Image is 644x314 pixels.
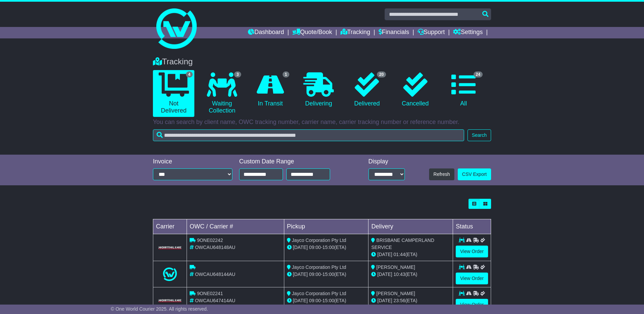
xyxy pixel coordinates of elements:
span: [DATE] [293,245,308,250]
span: 1 [283,71,290,77]
span: 09:00 [309,298,321,303]
img: One_World_Courier.png [163,268,176,281]
a: Cancelled [394,70,436,110]
span: BRISBANE CAMPERLAND SERVICE [371,238,434,250]
a: Delivering [298,70,339,110]
a: Dashboard [248,27,284,38]
span: 20 [377,71,386,77]
div: (ETA) [371,297,450,304]
span: [PERSON_NAME] [376,264,415,270]
div: Custom Date Range [239,158,347,165]
div: - (ETA) [287,271,366,278]
span: Jayco Corporation Pty Ltd [292,238,346,243]
div: Invoice [153,158,232,165]
span: 15:00 [322,298,334,303]
span: 4 [186,71,193,77]
td: Pickup [284,219,368,234]
button: Refresh [429,168,454,180]
div: - (ETA) [287,244,366,251]
span: 3 [234,71,241,77]
span: [DATE] [377,298,392,303]
a: 1 In Transit [250,70,291,110]
a: Settings [453,27,483,38]
span: 9ONE02242 [197,238,223,243]
a: View Order [456,246,488,257]
p: You can search by client name, OWC tracking number, carrier name, carrier tracking number or refe... [153,119,491,126]
a: CSV Export [458,168,491,180]
span: 24 [474,71,483,77]
span: Jayco Corporation Pty Ltd [292,291,346,296]
div: Tracking [150,57,494,67]
span: 15:00 [322,272,334,277]
span: OWCAU647414AU [195,298,235,303]
span: [DATE] [293,298,308,303]
span: [DATE] [377,272,392,277]
span: 09:00 [309,245,321,250]
span: OWCAU648148AU [195,245,235,250]
span: OWCAU648144AU [195,272,235,277]
div: - (ETA) [287,297,366,304]
a: Quote/Book [292,27,332,38]
a: View Order [456,299,488,311]
span: 09:00 [309,272,321,277]
span: 23:56 [393,298,405,303]
span: 9ONE02241 [197,291,223,296]
div: (ETA) [371,271,450,278]
button: Search [468,129,491,141]
td: OWC / Carrier # [187,219,284,234]
div: Display [368,158,405,165]
span: [DATE] [377,252,392,257]
span: 01:44 [393,252,405,257]
td: Carrier [153,219,187,234]
img: GetCarrierServiceLogo [157,299,183,303]
a: 20 Delivered [346,70,388,110]
span: © One World Courier 2025. All rights reserved. [111,306,208,312]
img: GetCarrierServiceLogo [157,246,183,250]
a: 4 Not Delivered [153,70,194,117]
a: Financials [379,27,409,38]
td: Status [453,219,491,234]
span: 15:00 [322,245,334,250]
span: Jayco Corporation Pty Ltd [292,264,346,270]
a: View Order [456,273,488,284]
div: (ETA) [371,251,450,258]
span: 10:43 [393,272,405,277]
a: 3 Waiting Collection [201,70,243,117]
a: Support [418,27,445,38]
a: Tracking [341,27,370,38]
td: Delivery [368,219,453,234]
a: 24 All [443,70,484,110]
span: [DATE] [293,272,308,277]
span: [PERSON_NAME] [376,291,415,296]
